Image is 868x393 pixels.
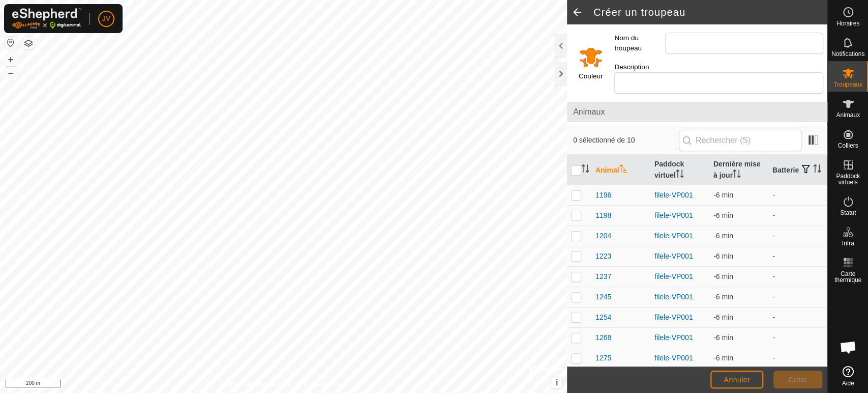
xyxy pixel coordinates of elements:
span: 1196 [595,190,611,201]
span: Colliers [837,143,858,149]
span: 8 oct. 2025, 13 h 06 [713,333,733,342]
span: Troupeaux [833,81,862,88]
span: Aide [842,380,854,386]
td: - [768,348,827,369]
span: 8 oct. 2025, 13 h 06 [713,313,733,321]
td: - [768,185,827,206]
a: filele-VP001 [654,354,693,362]
span: 1268 [595,332,611,343]
a: filele-VP001 [654,293,693,301]
th: Dernière mise à jour [709,155,768,185]
button: Couches de carte [22,37,35,49]
span: Horaires [836,20,859,26]
span: 8 oct. 2025, 13 h 06 [713,293,733,301]
span: 1237 [595,271,611,282]
a: filele-VP001 [654,333,693,342]
label: Nom du troupeau [614,33,665,54]
span: 8 oct. 2025, 13 h 06 [713,272,733,280]
button: i [551,377,562,388]
span: 1254 [595,312,611,323]
span: 0 sélectionné de 10 [573,135,679,146]
a: Aide [828,362,868,390]
span: Paddock virtuels [830,173,865,185]
p-sorticon: Activer pour trier [813,166,821,174]
span: Carte thermique [830,271,865,283]
a: Contactez-nous [304,380,346,389]
a: filele-VP001 [654,191,693,199]
a: Politique de confidentialité [221,380,291,389]
span: 8 oct. 2025, 13 h 06 [713,232,733,240]
td: - [768,267,827,287]
a: filele-VP001 [654,211,693,219]
p-sorticon: Activer pour trier [676,171,684,179]
button: + [5,53,17,66]
span: 1204 [595,231,611,241]
td: - [768,328,827,348]
a: filele-VP001 [654,252,693,260]
p-sorticon: Activer pour trier [619,166,627,174]
span: 1198 [595,210,611,221]
td: - [768,206,827,226]
button: Créer [773,371,822,388]
p-sorticon: Activer pour trier [581,166,589,174]
span: 1223 [595,251,611,262]
button: Annuler [710,371,763,388]
p-sorticon: Activer pour trier [733,171,741,179]
span: Annuler [724,376,750,384]
span: 8 oct. 2025, 13 h 05 [713,252,733,260]
label: Description [614,62,665,72]
td: - [768,307,827,328]
input: Rechercher (S) [679,130,802,151]
span: 8 oct. 2025, 13 h 06 [713,211,733,219]
span: Infra [842,240,854,246]
span: 1245 [595,292,611,302]
td: - [768,287,827,307]
span: Notifications [831,51,864,57]
div: Open chat [833,332,863,362]
button: – [5,67,17,79]
td: - [768,226,827,246]
span: Animaux [836,112,860,118]
button: Réinitialiser la carte [5,37,17,49]
span: 8 oct. 2025, 13 h 05 [713,191,733,199]
span: 1275 [595,353,611,363]
th: Animal [591,155,650,185]
a: filele-VP001 [654,232,693,240]
h2: Créer un troupeau [593,6,827,18]
a: filele-VP001 [654,313,693,321]
label: Couleur [579,71,603,81]
span: Créer [788,376,807,384]
img: Logo Gallagher [12,8,81,29]
span: Statut [840,210,856,216]
span: JV [102,13,110,24]
span: i [556,378,558,387]
a: filele-VP001 [654,272,693,280]
span: Animaux [573,106,821,118]
td: - [768,246,827,267]
th: Paddock virtuel [650,155,709,185]
span: 8 oct. 2025, 13 h 06 [713,354,733,362]
th: Batterie [768,155,827,185]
